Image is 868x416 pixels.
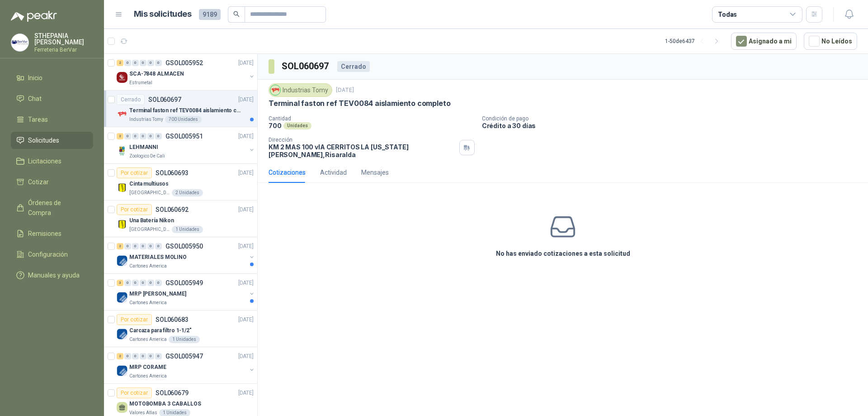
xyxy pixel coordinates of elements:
[169,336,200,343] div: 1 Unidades
[147,133,154,139] div: 0
[155,353,162,359] div: 0
[718,10,737,19] div: Todas
[155,243,162,249] div: 0
[11,246,93,263] a: Configuración
[172,226,203,233] div: 1 Unidades
[148,96,181,103] p: SOL060697
[28,135,59,145] span: Solicitudes
[117,131,255,160] a: 2 0 0 0 0 0 GSOL005951[DATE] Company LogoLEHMANNIZoologico De Cali
[156,390,189,396] p: SOL060679
[165,116,202,123] div: 700 Unidades
[117,255,127,266] img: Company Logo
[28,249,68,259] span: Configuración
[129,70,184,78] p: SCA-7848 ALMACEN
[165,353,203,359] p: GSOL005947
[11,267,93,284] a: Manuales y ayuda
[104,91,257,127] a: CerradoSOL060697[DATE] Company LogoTerminal faston ref TEV0084 aislamiento completoIndustrias Tom...
[147,280,154,286] div: 0
[11,173,93,191] a: Cotizar
[282,59,330,73] h3: SOL060697
[11,111,93,128] a: Tareas
[129,106,242,115] p: Terminal faston ref TEV0084 aislamiento completo
[147,60,154,66] div: 0
[238,352,254,361] p: [DATE]
[238,279,254,287] p: [DATE]
[129,400,201,408] p: MOTOBOMBA 3 CABALLOS
[496,249,630,258] h3: No has enviado cotizaciones a esta solicitud
[11,132,93,149] a: Solicitudes
[238,206,254,214] p: [DATE]
[117,329,127,339] img: Company Logo
[129,263,167,270] p: Cartones America
[238,132,254,141] p: [DATE]
[269,167,306,177] div: Cotizaciones
[129,363,166,372] p: MRP CORAME
[129,180,169,188] p: Cinta multiusos
[140,280,146,286] div: 0
[129,336,167,343] p: Cartones America
[132,353,139,359] div: 0
[156,206,189,213] p: SOL060692
[233,11,240,17] span: search
[117,243,123,249] div: 2
[155,133,162,139] div: 0
[124,280,131,286] div: 0
[155,280,162,286] div: 0
[165,243,203,249] p: GSOL005950
[165,133,203,139] p: GSOL005951
[147,243,154,249] div: 0
[129,290,186,298] p: MRP [PERSON_NAME]
[11,225,93,242] a: Remisiones
[132,243,139,249] div: 0
[117,280,123,286] div: 3
[117,94,145,105] div: Cerrado
[117,351,255,380] a: 2 0 0 0 0 0 GSOL005947[DATE] Company LogoMRP CORAMECartones America
[117,57,255,86] a: 2 0 0 0 0 0 GSOL005952[DATE] Company LogoSCA-7848 ALMACENEstrumetal
[361,167,389,177] div: Mensajes
[238,59,254,67] p: [DATE]
[270,85,280,95] img: Company Logo
[117,60,123,66] div: 2
[269,143,456,158] p: KM 2 MAS 100 vIA CERRITOS LA [US_STATE] [PERSON_NAME] , Risaralda
[132,60,139,66] div: 0
[132,280,139,286] div: 0
[34,33,93,45] p: STHEPANIA [PERSON_NAME]
[11,90,93,107] a: Chat
[28,229,61,239] span: Remisiones
[11,153,93,170] a: Licitaciones
[28,73,42,83] span: Inicio
[117,72,127,83] img: Company Logo
[731,33,797,50] button: Asignado a mi
[129,253,187,262] p: MATERIALES MOLINO
[117,314,152,325] div: Por cotizar
[117,277,255,306] a: 3 0 0 0 0 0 GSOL005949[DATE] Company LogoMRP [PERSON_NAME]Cartones America
[140,243,146,249] div: 0
[140,60,146,66] div: 0
[129,226,170,233] p: [GEOGRAPHIC_DATA]
[129,326,192,335] p: Carcaza para filtro 1-1/2"
[117,167,152,178] div: Por cotizar
[238,316,254,324] p: [DATE]
[165,280,203,286] p: GSOL005949
[337,61,370,72] div: Cerrado
[28,115,48,124] span: Tareas
[165,60,203,66] p: GSOL005952
[269,83,332,97] div: Industrias Tomy
[129,373,167,380] p: Cartones America
[124,60,131,66] div: 0
[104,201,257,237] a: Por cotizarSOL060692[DATE] Company LogoUna Batería Nikon[GEOGRAPHIC_DATA]1 Unidades
[320,167,347,177] div: Actividad
[117,353,123,359] div: 2
[199,9,221,20] span: 9189
[28,198,85,218] span: Órdenes de Compra
[134,8,192,21] h1: Mis solicitudes
[117,109,127,120] img: Company Logo
[117,219,127,230] img: Company Logo
[34,47,93,53] p: Ferreteria BerVar
[238,169,254,177] p: [DATE]
[11,194,93,221] a: Órdenes de Compra
[140,353,146,359] div: 0
[140,133,146,139] div: 0
[156,316,189,323] p: SOL060683
[155,60,162,66] div: 0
